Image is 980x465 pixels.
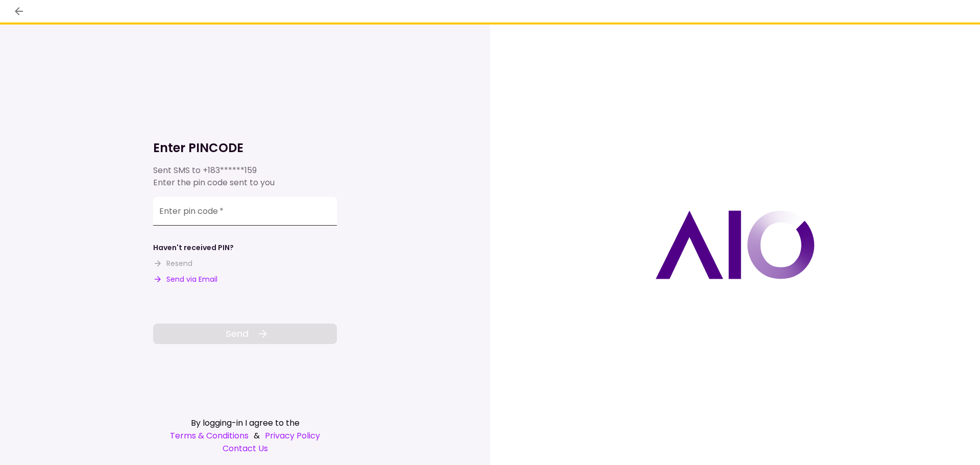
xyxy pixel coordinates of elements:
div: & [153,429,337,442]
button: back [10,3,28,20]
span: Send [226,327,249,340]
div: Sent SMS to Enter the pin code sent to you [153,164,337,189]
button: Send via Email [153,274,217,285]
button: Resend [153,258,192,269]
a: Terms & Conditions [170,429,249,442]
h1: Enter PINCODE [153,140,337,156]
img: AIO logo [655,210,815,279]
div: By logging-in I agree to the [153,417,337,429]
div: Haven't received PIN? [153,242,234,253]
a: Contact Us [153,442,337,455]
a: Privacy Policy [265,429,320,442]
button: Send [153,324,337,344]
